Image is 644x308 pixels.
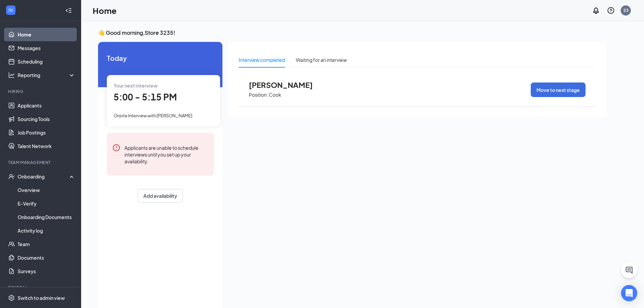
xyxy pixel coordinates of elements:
[621,262,637,278] button: ChatActive
[18,139,75,153] a: Talent Network
[18,294,65,301] div: Switch to admin view
[249,92,268,98] p: Position:
[607,6,615,15] svg: QuestionInfo
[8,160,74,165] div: Team Management
[18,264,75,278] a: Surveys
[18,99,75,112] a: Applicants
[18,237,75,251] a: Team
[18,112,75,126] a: Sourcing Tools
[18,55,75,68] a: Scheduling
[239,56,285,64] div: Interview completed
[98,29,606,37] h3: 👋 Good morning, Store 3235 !
[18,251,75,264] a: Documents
[621,285,637,301] div: Open Intercom Messenger
[8,72,15,78] svg: Analysis
[18,224,75,237] a: Activity log
[138,189,183,203] button: Add availability
[93,5,117,16] h1: Home
[65,7,72,14] svg: Collapse
[269,92,281,98] p: Cook
[114,82,158,89] span: Your next interview
[18,197,75,210] a: E-Verify
[592,6,600,15] svg: Notifications
[625,266,633,274] svg: ChatActive
[124,144,208,165] div: Applicants are unable to schedule interviews until you set up your availability.
[18,173,70,180] div: Onboarding
[623,7,628,13] div: S3
[8,89,74,94] div: Hiring
[18,210,75,224] a: Onboarding Documents
[18,183,75,197] a: Overview
[18,126,75,139] a: Job Postings
[249,80,323,89] span: [PERSON_NAME]
[18,28,75,41] a: Home
[114,91,177,102] span: 5:00 - 5:15 PM
[8,285,74,290] div: Payroll
[112,144,120,152] svg: Error
[8,294,15,301] svg: Settings
[18,72,76,78] div: Reporting
[7,7,14,14] svg: WorkstreamLogo
[114,113,192,118] span: Onsite Interview with [PERSON_NAME]
[531,82,586,97] button: Move to next stage
[8,173,15,180] svg: UserCheck
[18,41,75,55] a: Messages
[107,53,214,63] span: Today
[296,56,347,64] div: Waiting for an interview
